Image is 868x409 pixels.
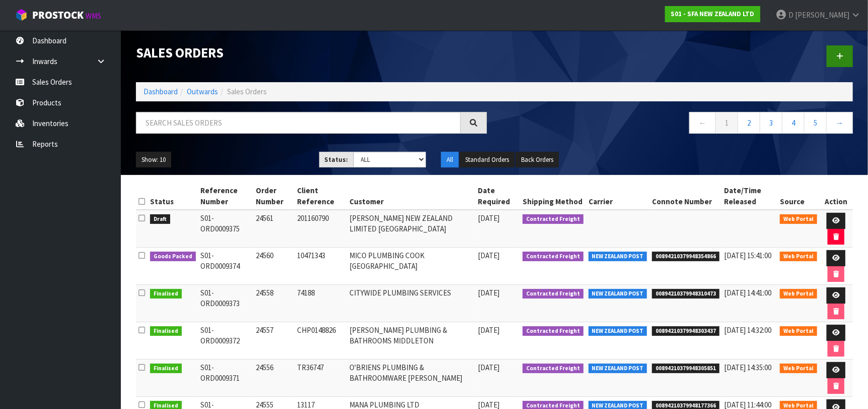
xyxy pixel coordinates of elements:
span: Contracted Freight [523,214,584,224]
span: Contracted Freight [523,252,584,262]
span: Finalised [150,364,182,374]
span: Web Portal [780,214,817,224]
th: Client Reference [295,183,347,210]
nav: Page navigation [502,112,853,137]
span: [DATE] [478,213,500,223]
span: [DATE] 14:35:00 [725,363,772,372]
span: Web Portal [780,326,817,336]
span: Draft [150,214,170,224]
th: Date Required [476,183,521,210]
td: S01-ORD0009371 [198,360,253,397]
span: [DATE] 14:32:00 [725,325,772,335]
span: [DATE] 15:41:00 [725,251,772,260]
td: TR36747 [295,360,347,397]
span: D [788,10,793,20]
span: [DATE] [478,251,500,260]
a: 3 [760,112,782,134]
td: S01-ORD0009373 [198,285,253,322]
td: 24561 [253,210,295,248]
span: Contracted Freight [523,364,584,374]
th: Date/Time Released [722,183,778,210]
span: Sales Orders [227,87,267,96]
a: Outwards [187,87,218,96]
td: 201160790 [295,210,347,248]
span: ProStock [32,9,84,22]
span: 00894210379948310473 [652,289,719,299]
a: 5 [804,112,827,134]
td: [PERSON_NAME] PLUMBING & BATHROOMS MIDDLETON [347,322,476,360]
th: Carrier [586,183,650,210]
button: Back Orders [516,152,559,168]
span: NEW ZEALAND POST [589,252,647,262]
td: CITYWIDE PLUMBING SERVICES [347,285,476,322]
td: [PERSON_NAME] NEW ZEALAND LIMITED [GEOGRAPHIC_DATA] [347,210,476,248]
span: NEW ZEALAND POST [589,364,647,374]
a: → [826,112,853,134]
strong: Status: [325,155,348,164]
button: All [441,152,459,168]
th: Customer [347,183,476,210]
td: O'BRIENS PLUMBING & BATHROOMWARE [PERSON_NAME] [347,360,476,397]
img: cube-alt.png [15,9,28,21]
a: 2 [738,112,760,134]
a: Dashboard [143,87,178,96]
span: [DATE] 14:41:00 [725,288,772,298]
td: 24560 [253,248,295,285]
small: WMS [86,11,101,21]
th: Status [148,183,198,210]
td: 74188 [295,285,347,322]
a: ← [689,112,716,134]
a: 4 [782,112,805,134]
span: Contracted Freight [523,326,584,336]
th: Shipping Method [520,183,586,210]
th: Source [777,183,820,210]
td: S01-ORD0009375 [198,210,253,248]
span: 00894210379948305851 [652,364,719,374]
th: Order Number [253,183,295,210]
span: [PERSON_NAME] [795,10,849,20]
strong: S01 - SFA NEW ZEALAND LTD [671,10,755,18]
td: S01-ORD0009372 [198,322,253,360]
span: Web Portal [780,252,817,262]
input: Search sales orders [136,112,461,134]
h1: Sales Orders [136,45,487,60]
span: 00894210379948354866 [652,252,719,262]
th: Connote Number [649,183,722,210]
td: S01-ORD0009374 [198,248,253,285]
span: Web Portal [780,289,817,299]
span: Goods Packed [150,252,196,262]
td: 24556 [253,360,295,397]
button: Show: 10 [136,152,171,168]
td: 24557 [253,322,295,360]
th: Action [820,183,853,210]
td: MICO PLUMBING COOK [GEOGRAPHIC_DATA] [347,248,476,285]
span: [DATE] [478,288,500,298]
a: 1 [715,112,738,134]
span: Web Portal [780,364,817,374]
span: Contracted Freight [523,289,584,299]
span: [DATE] [478,363,500,372]
span: Finalised [150,289,182,299]
span: 00894210379948303437 [652,326,719,336]
span: NEW ZEALAND POST [589,289,647,299]
td: 10471343 [295,248,347,285]
button: Standard Orders [460,152,515,168]
span: [DATE] [478,325,500,335]
th: Reference Number [198,183,253,210]
span: NEW ZEALAND POST [589,326,647,336]
span: Finalised [150,326,182,336]
td: CHP0148826 [295,322,347,360]
td: 24558 [253,285,295,322]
